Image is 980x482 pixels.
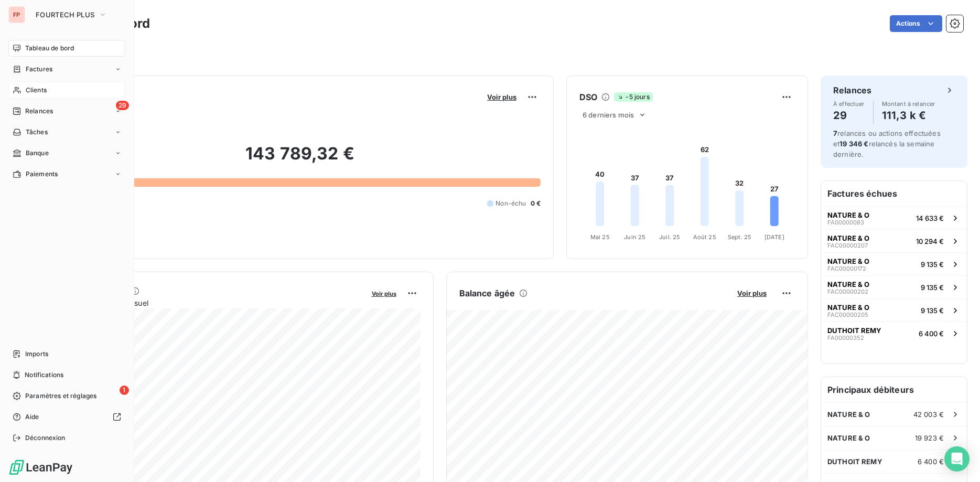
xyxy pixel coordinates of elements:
[659,233,680,241] tspan: Juil. 25
[913,410,944,419] span: 42 003 €
[487,93,516,101] span: Voir plus
[25,370,63,380] span: Notifications
[827,234,869,242] span: NATURE & O
[25,106,53,116] span: Relances
[827,326,881,335] span: DUTHOIT REMY
[916,237,944,245] span: 10 294 €
[827,211,869,219] span: NATURE & O
[26,127,48,137] span: Tâches
[882,101,935,107] span: Montant à relancer
[8,459,73,476] img: Logo LeanPay
[827,265,866,272] span: FAC00000172
[827,257,869,265] span: NATURE & O
[372,290,396,297] span: Voir plus
[821,181,967,206] h6: Factures échues
[579,91,597,103] h6: DSO
[827,219,864,226] span: FA00000083
[26,169,58,179] span: Paiements
[821,322,967,345] button: DUTHOIT REMYFA000003526 400 €
[827,242,868,249] span: FAC00000207
[728,233,751,241] tspan: Sept. 25
[821,275,967,298] button: NATURE & OFAC000002029 135 €
[827,312,868,318] span: FAC00000205
[120,385,129,395] span: 1
[8,409,125,425] a: Aide
[36,10,94,19] span: FOURTECH PLUS
[484,92,520,102] button: Voir plus
[25,412,39,422] span: Aide
[734,288,770,298] button: Voir plus
[915,434,944,442] span: 19 923 €
[827,280,869,288] span: NATURE & O
[821,298,967,322] button: NATURE & OFAC000002059 135 €
[839,140,868,148] span: 19 346 €
[369,288,400,298] button: Voir plus
[821,206,967,229] button: NATURE & OFA0000008314 633 €
[693,233,716,241] tspan: Août 25
[583,111,634,119] span: 6 derniers mois
[827,410,870,419] span: NATURE & O
[531,199,541,208] span: 0 €
[827,303,869,312] span: NATURE & O
[918,457,944,466] span: 6 400 €
[833,107,865,124] h4: 29
[827,434,870,442] span: NATURE & O
[921,260,944,269] span: 9 135 €
[919,329,944,338] span: 6 400 €
[882,107,935,124] h4: 111,3 k €
[827,288,868,295] span: FAC00000202
[59,297,364,308] span: Chiffre d'affaires mensuel
[8,6,25,23] div: FP
[827,335,864,341] span: FA00000352
[821,229,967,252] button: NATURE & OFAC0000020710 294 €
[833,129,941,158] span: relances ou actions effectuées et relancés la semaine dernière.
[833,84,871,97] h6: Relances
[921,283,944,292] span: 9 135 €
[737,289,767,297] span: Voir plus
[25,391,96,401] span: Paramètres et réglages
[459,287,515,299] h6: Balance âgée
[821,377,967,402] h6: Principaux débiteurs
[833,101,865,107] span: À effectuer
[26,148,49,158] span: Banque
[25,44,74,53] span: Tableau de bord
[496,199,526,208] span: Non-échu
[821,252,967,275] button: NATURE & OFAC000001729 135 €
[26,65,52,74] span: Factures
[59,143,541,175] h2: 143 789,32 €
[944,446,970,472] div: Open Intercom Messenger
[26,85,47,95] span: Clients
[764,233,784,241] tspan: [DATE]
[116,101,129,110] span: 29
[916,214,944,222] span: 14 633 €
[921,306,944,315] span: 9 135 €
[590,233,610,241] tspan: Mai 25
[890,15,942,32] button: Actions
[827,457,882,466] span: DUTHOIT REMY
[833,129,837,137] span: 7
[25,349,48,359] span: Imports
[624,233,645,241] tspan: Juin 25
[614,92,652,102] span: -5 jours
[25,433,66,443] span: Déconnexion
